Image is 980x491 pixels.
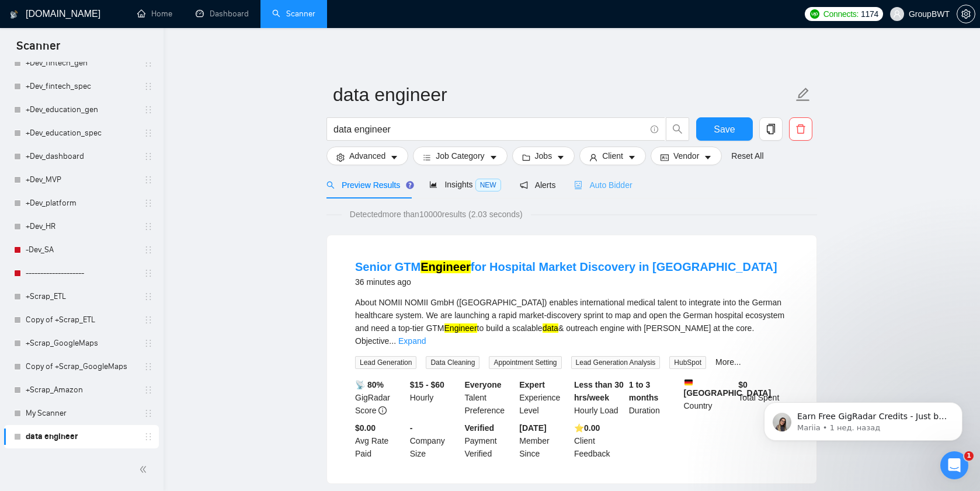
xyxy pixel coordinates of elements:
[26,145,137,168] a: +Dev_dashboard
[893,10,901,18] span: user
[26,121,137,145] a: +Dev_education_spec
[26,402,137,425] a: My Scanner
[26,168,137,191] a: +Dev_MVP
[144,339,153,348] span: holder
[627,378,682,417] div: Duration
[574,423,600,433] b: ⭐️ 0.00
[684,378,693,386] img: 🇩🇪
[355,296,788,347] div: About NOMII NOMII GmbH ([GEOGRAPHIC_DATA]) enables international medical talent to integrate into...
[26,215,137,238] a: +Dev_HR
[144,315,153,325] span: holder
[26,332,137,355] a: +Scrap_GoogleMaps
[444,323,477,333] mark: Engineer
[475,179,501,191] span: NEW
[26,262,137,285] a: --------------------
[429,180,501,189] span: Insights
[26,285,137,308] a: +Scrap_ETL
[759,117,783,141] button: copy
[408,422,463,460] div: Company Size
[589,153,597,162] span: user
[520,181,528,189] span: notification
[512,147,575,165] button: folderJobscaret-down
[704,153,712,162] span: caret-down
[628,153,636,162] span: caret-down
[465,380,502,389] b: Everyone
[957,5,975,23] button: setting
[651,147,722,165] button: idcardVendorcaret-down
[326,147,408,165] button: settingAdvancedcaret-down
[574,380,624,402] b: Less than 30 hrs/week
[940,451,968,479] iframe: Intercom live chat
[673,149,699,162] span: Vendor
[429,180,437,189] span: area-chart
[26,98,137,121] a: +Dev_education_gen
[651,126,658,133] span: info-circle
[964,451,974,461] span: 1
[26,238,137,262] a: -Dev_SA
[543,323,558,333] mark: data
[144,58,153,68] span: holder
[326,181,335,189] span: search
[696,117,753,141] button: Save
[489,153,498,162] span: caret-down
[378,406,387,415] span: info-circle
[7,37,69,62] span: Scanner
[333,80,793,109] input: Scanner name...
[731,149,763,162] a: Reset All
[574,180,632,190] span: Auto Bidder
[669,356,706,369] span: HubSpot
[421,260,471,273] mark: Engineer
[957,9,975,19] span: setting
[463,378,517,417] div: Talent Preference
[336,153,345,162] span: setting
[520,180,556,190] span: Alerts
[408,378,463,417] div: Hourly
[861,8,878,20] span: 1174
[410,423,413,433] b: -
[26,51,137,75] a: +Dev_fintech_gen
[26,378,137,402] a: +Scrap_Amazon
[489,356,561,369] span: Appointment Setting
[661,153,669,162] span: idcard
[137,9,172,19] a: homeHome
[144,128,153,138] span: holder
[26,355,137,378] a: Copy of +Scrap_GoogleMaps
[144,82,153,91] span: holder
[571,356,661,369] span: Lead Generation Analysis
[579,147,646,165] button: userClientcaret-down
[682,378,736,417] div: Country
[26,308,137,332] a: Copy of +Scrap_ETL
[144,105,153,114] span: holder
[144,245,153,255] span: holder
[144,385,153,395] span: holder
[355,356,416,369] span: Lead Generation
[574,181,582,189] span: robot
[144,432,153,441] span: holder
[144,175,153,184] span: holder
[517,378,572,417] div: Experience Level
[389,336,396,346] span: ...
[789,117,812,141] button: delete
[715,357,741,367] a: More...
[522,153,530,162] span: folder
[714,122,735,137] span: Save
[355,423,376,433] b: $0.00
[26,425,137,448] a: data engineer
[144,292,153,301] span: holder
[666,124,689,134] span: search
[405,180,415,190] div: Tooltip anchor
[519,423,546,433] b: [DATE]
[957,9,975,19] a: setting
[760,124,782,134] span: copy
[463,422,517,460] div: Payment Verified
[413,147,507,165] button: barsJob Categorycaret-down
[795,87,811,102] span: edit
[139,464,151,475] span: double-left
[144,152,153,161] span: holder
[602,149,623,162] span: Client
[426,356,479,369] span: Data Cleaning
[410,380,444,389] b: $15 - $60
[629,380,659,402] b: 1 to 3 months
